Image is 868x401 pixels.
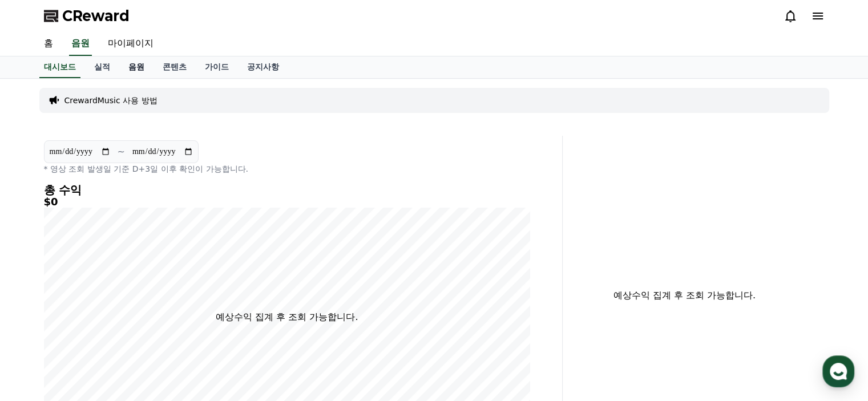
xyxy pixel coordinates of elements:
[44,196,530,208] h5: $0
[572,289,797,302] p: 예상수익 집계 후 조회 가능합니다.
[99,32,163,56] a: 마이페이지
[216,310,358,324] p: 예상수익 집계 후 조회 가능합니다.
[147,306,219,335] a: 설정
[44,163,530,175] p: * 영상 조회 발생일 기준 D+3일 이후 확인이 가능합니다.
[39,56,80,78] a: 대시보드
[238,56,288,78] a: 공지사항
[118,145,125,159] p: ~
[36,323,43,333] span: 홈
[154,56,196,78] a: 콘텐츠
[75,306,147,335] a: 대화
[44,7,130,25] a: CReward
[64,95,158,106] a: CrewardMusic 사용 방법
[176,323,190,333] span: 설정
[85,56,119,78] a: 실적
[62,7,130,25] span: CReward
[44,184,530,196] h4: 총 수익
[196,56,238,78] a: 가이드
[119,56,154,78] a: 음원
[3,306,75,335] a: 홈
[35,32,62,56] a: 홈
[104,324,118,333] span: 대화
[69,32,92,56] a: 음원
